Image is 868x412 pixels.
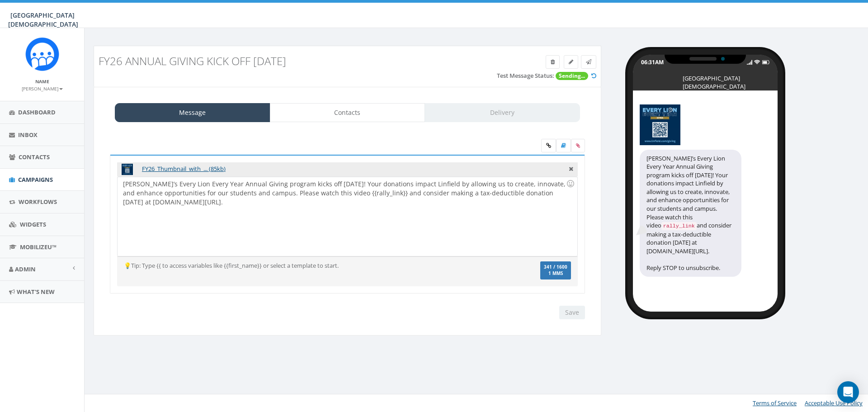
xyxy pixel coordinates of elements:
[497,71,554,80] label: Test Message Status:
[556,72,588,80] span: Sending...
[661,222,697,230] code: rally_link
[17,288,55,296] span: What's New
[640,150,741,277] div: [PERSON_NAME]’s Every Lion Every Year Annual Giving program kicks off [DATE]! Your donations impa...
[544,271,567,276] span: 1 MMS
[683,74,728,79] div: [GEOGRAPHIC_DATA][DEMOGRAPHIC_DATA]
[22,84,63,92] a: [PERSON_NAME]
[837,381,859,403] div: Open Intercom Messenger
[19,198,57,206] span: Workflows
[544,264,567,270] span: 341 / 1600
[25,37,59,71] img: Rally_Corp_Icon_1.png
[571,139,585,152] span: Attach your media
[142,165,226,173] a: FY26_Thumbnail_with_... (85kb)
[18,131,38,139] span: Inbox
[19,153,50,161] span: Contacts
[753,399,797,407] a: Terms of Service
[569,58,573,66] span: Edit Campaign
[35,78,49,85] small: Name
[22,85,63,92] small: [PERSON_NAME]
[99,55,468,67] h3: FY26 Annual Giving Kick Off [DATE]
[117,261,501,270] div: 💡Tip: Type {{ to access variables like {{first_name}} or select a template to start.
[20,220,46,228] span: Widgets
[805,399,863,407] a: Acceptable Use Policy
[556,139,571,152] label: Insert Template Text
[641,58,664,66] div: 06:31AM
[118,177,577,256] div: [PERSON_NAME]’s Every Lion Every Year Annual Giving program kicks off [DATE]! Your donations impa...
[8,11,78,28] span: [GEOGRAPHIC_DATA][DEMOGRAPHIC_DATA]
[18,108,56,116] span: Dashboard
[551,58,555,66] span: Delete Campaign
[15,265,36,273] span: Admin
[20,243,57,251] span: MobilizeU™
[18,175,53,184] span: Campaigns
[270,103,425,122] a: Contacts
[115,103,270,122] a: Message
[586,58,591,66] span: Send Test Message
